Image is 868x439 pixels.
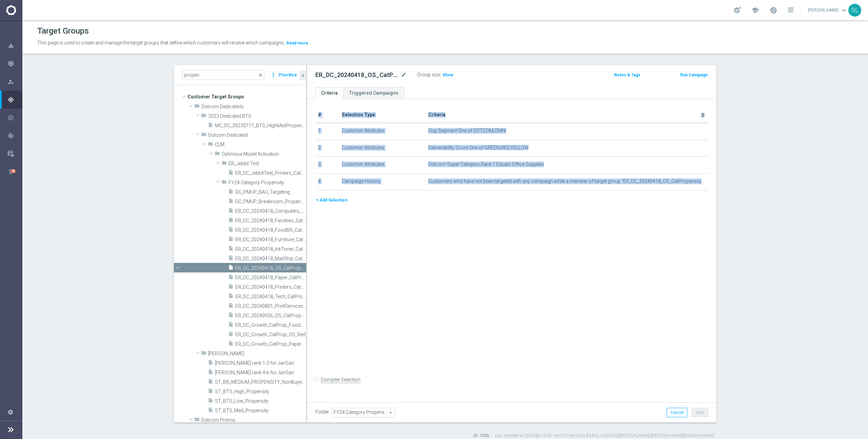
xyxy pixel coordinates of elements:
i: play_circle_outline [8,115,14,121]
div: Plan [8,97,22,103]
span: Johnny_Propensity rank 4-6 for JanSan [215,370,306,376]
button: gps_fixed Plan [7,97,22,102]
span: keyboard_arrow_down [840,6,848,14]
i: insert_drive_file [208,398,213,405]
i: insert_drive_file [208,122,213,130]
span: DC_PMUP_Breakroom_Propensity_Model [235,199,306,205]
span: ER_DC_20240418_Facilities_CatPropensity [235,218,306,224]
i: folder [194,103,200,111]
span: Deliverability Score One of GREEN,RED,YELLOW [428,145,529,151]
i: folder [201,113,206,120]
i: folder [221,160,227,168]
span: ER_DC_20240418_InkToner_CatPropensity [235,246,306,252]
span: FY24 Category Propensity [229,180,306,186]
a: Triggered Campaigns [343,87,404,99]
button: equalizer Dashboard [7,43,22,49]
div: Dashboard [8,37,22,55]
span: DC_PMUP_BAU_Targeting [235,189,306,195]
i: chevron_left [300,72,306,79]
i: insert_drive_file [208,360,213,367]
button: Notes & Tags [613,71,641,79]
i: folder [194,417,200,424]
i: folder [215,151,220,158]
i: insert_drive_file [208,369,213,377]
span: ST_BR_MEDIUM_PROPENSITY_NonBuyer_Coffee [215,379,306,385]
td: Customer Attributes [339,123,426,140]
span: ER_DC_20240418_MailShip_CatPropensity [235,256,306,262]
td: 1 [315,123,339,140]
button: Run Campaign [679,71,708,79]
i: folder [221,179,227,187]
span: school [751,6,759,14]
i: insert_drive_file [228,246,234,253]
i: insert_drive_file [208,379,213,386]
span: Dotcom Promo [201,417,306,423]
td: 2 [315,140,339,157]
button: Mission Control [7,61,22,66]
span: Customers who have not been targeted with any campaign while a member of target group "ER_DC_2024... [428,178,706,184]
td: Customer Attributes [339,140,426,157]
span: Johnny [208,351,306,357]
span: Johnny_Propensity rank 1-3 for JanSan [215,360,306,366]
span: ER_DC_20240418_Computers_CatPropensity [235,208,306,214]
div: Analyze [8,133,22,139]
i: insert_drive_file [208,388,213,396]
div: Mission Control [8,55,22,73]
i: folder [208,141,213,149]
span: Optimove Model Activation [222,151,306,157]
span: Dotcom Dedicateds [201,104,306,110]
div: Settings [3,403,18,421]
label: Folder [315,409,329,415]
span: Customer Target Groups [188,92,306,101]
span: ER_DC_20240418_Tech_CatPropensity [235,294,306,300]
i: mode_edit [401,71,407,79]
h1: Target Groups [37,26,89,36]
button: Cancel [667,408,687,417]
span: ER_DC_20240801_PrintServices_CatPropensity [235,303,306,309]
button: track_changes Analyze [7,133,22,138]
i: insert_drive_file [228,198,234,206]
div: SL [848,4,861,17]
h2: ER_DC_20240418_OS_CatPropensity [315,71,399,79]
i: gps_fixed [8,97,14,103]
span: ER_DC_Growth_CatProp_Paper_Red [235,341,306,347]
span: ER_DC_20240926_OS_CatPropensity [235,313,306,319]
div: Explore [8,79,22,85]
span: ER_DC_20240418_FoodBR_CatPropensity [235,227,306,233]
span: ST_BTS_Low_Propensity [215,398,306,404]
span: ER_DC_20240418_OS_CatPropensity [235,265,306,271]
div: Optibot [8,163,22,180]
i: person_search [8,79,14,85]
i: insert_drive_file [208,407,213,415]
button: Prioritize [278,71,298,80]
div: Execute [8,115,22,121]
i: insert_drive_file [228,255,234,263]
button: Read more [286,39,309,47]
span: Criteria [428,112,446,117]
span: ER_DC_20240418_Printers_CatPropensity [235,284,306,290]
i: insert_drive_file [228,217,234,225]
span: ER_DC_20240418_Paper_CatPropensity [235,275,306,281]
span: ER_DC_20240418_Furniture_CatPropensity [235,237,306,243]
label: Last modified on [DATE] at 10:42 AM UTC-04:00 by [EMAIL_ADDRESS][PERSON_NAME][PERSON_NAME][DOMAIN... [495,433,715,439]
i: insert_drive_file [228,208,234,215]
i: folder [201,350,206,358]
i: delete_forever [700,112,706,118]
i: settings [7,409,14,415]
span: ER_DC_Growth_CatProp_OS_Red [235,332,306,338]
a: Criteria [315,87,343,99]
button: person_search Explore [7,79,22,84]
button: Data Studio [7,151,22,156]
span: CLM [215,142,306,148]
span: Dotcom Super Category Rank 1 Equals Office Supplies [428,161,544,167]
th: # [315,107,339,123]
button: lightbulb Optibot 6 [7,169,22,174]
span: close [258,72,263,78]
span: ER_DC_JebbitTest_Printers_CatPropensity [235,170,306,176]
i: insert_drive_file [228,227,234,234]
i: lightbulb [8,169,14,175]
td: 4 [315,173,339,190]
